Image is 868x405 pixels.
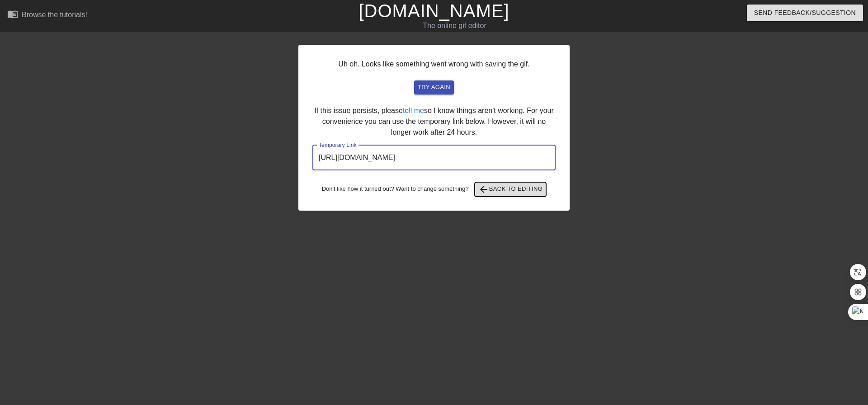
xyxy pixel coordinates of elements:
div: Uh oh. Looks like something went wrong with saving the gif. If this issue persists, please so I k... [298,45,570,211]
input: bare [312,145,556,170]
span: Back to Editing [478,184,543,195]
span: arrow_back [478,184,489,195]
a: tell me [403,107,424,114]
div: Browse the tutorials! [22,11,87,19]
span: Send Feedback/Suggestion [754,7,856,19]
span: menu_book [7,9,18,19]
div: The online gif editor [294,20,615,31]
span: try again [418,82,450,93]
div: Don't like how it turned out? Want to change something? [312,182,556,197]
a: [DOMAIN_NAME] [359,1,509,21]
button: Back to Editing [475,182,547,197]
button: try again [414,80,454,94]
button: Send Feedback/Suggestion [747,5,863,21]
a: Browse the tutorials! [7,9,87,23]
